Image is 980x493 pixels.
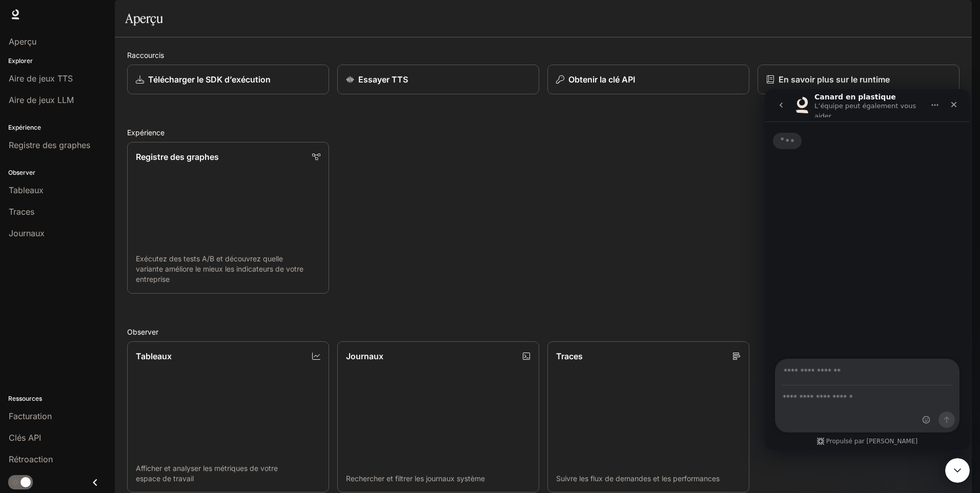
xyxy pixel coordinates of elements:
[779,73,890,86] p: En savoir plus sur le runtime
[127,127,959,138] h2: Expérience
[547,65,749,94] button: Obtenir la clé API
[127,50,959,60] h2: Raccourcis
[568,73,635,86] p: Obtenir la clé API
[765,89,970,450] iframe: Intercom live chat
[127,65,329,94] a: Télécharger le SDK d’exécution
[125,8,162,29] h1: Aperçu
[127,142,329,294] a: Registre des graphesExécutez des tests A/B et découvrez quelle variante améliore le mieux les ind...
[758,65,959,94] a: En savoir plus sur le runtime
[346,350,383,362] p: Journaux
[337,341,539,493] a: JournauxRechercher et filtrer les journaux système
[337,65,539,94] a: Essayer TTS
[945,458,970,483] iframe: Intercom live chat
[556,474,741,484] p: Suivre les flux de demandes et les performances
[136,350,172,362] p: Tableaux
[556,350,583,362] p: Traces
[136,151,219,163] p: Registre des graphes
[148,73,271,86] p: Télécharger le SDK d’exécution
[127,341,329,493] a: TableauxAfficher et analyser les métriques de votre espace de travail
[136,254,320,284] p: Exécutez des tests A/B et découvrez quelle variante améliore le mieux les indicateurs de votre en...
[358,73,408,86] p: Essayer TTS
[547,341,749,493] a: TracesSuivre les flux de demandes et les performances
[346,474,530,484] p: Rechercher et filtrer les journaux système
[127,326,959,337] h2: Observer
[136,463,320,484] p: Afficher et analyser les métriques de votre espace de travail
